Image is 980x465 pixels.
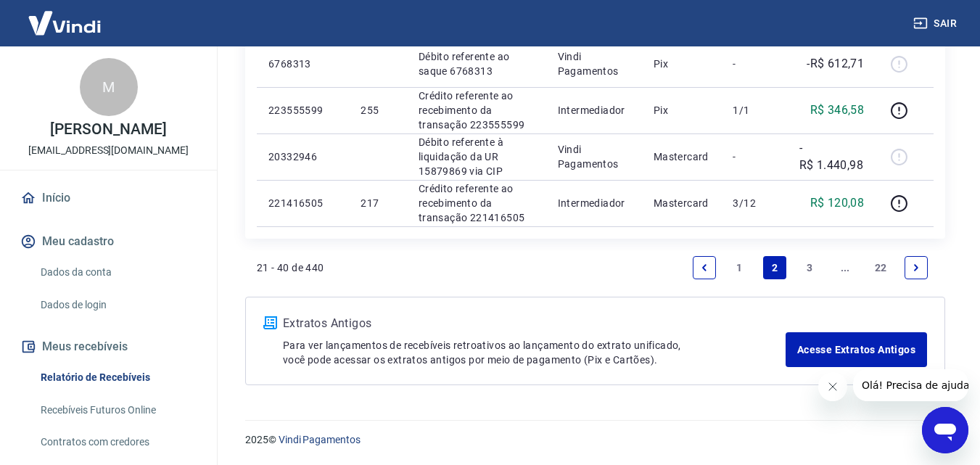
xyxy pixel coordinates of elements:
[268,103,337,118] p: 223555599
[807,55,864,73] p: -R$ 612,71
[869,256,893,279] a: Page 22
[654,149,710,164] p: Mastercard
[283,338,786,367] p: Para ver lançamentos de recebíveis retroativos ao lançamento do extrato unificado, você pode aces...
[558,196,630,210] p: Intermediador
[853,369,968,401] iframe: Mensagem da empresa
[283,315,786,332] p: Extratos Antigos
[35,395,199,425] a: Recebíveis Futuros Online
[763,256,786,279] a: Page 2 is your current page
[786,332,927,367] a: Acesse Extratos Antigos
[50,122,166,137] p: [PERSON_NAME]
[35,290,199,320] a: Dados de login
[361,196,395,210] p: 217
[558,49,630,78] p: Vindi Pagamentos
[9,10,122,22] span: Olá! Precisa de ajuda?
[419,135,535,178] p: Débito referente à liquidação da UR 15879869 via CIP
[361,103,395,118] p: 255
[818,372,847,401] iframe: Fechar mensagem
[17,182,199,214] a: Início
[654,103,710,118] p: Pix
[733,103,775,118] p: 1/1
[833,256,857,279] a: Jump forward
[733,57,775,71] p: -
[17,226,199,258] button: Meu cadastro
[810,194,865,212] p: R$ 120,08
[28,143,189,158] p: [EMAIL_ADDRESS][DOMAIN_NAME]
[558,103,630,118] p: Intermediador
[728,256,752,279] a: Page 1
[279,434,361,445] a: Vindi Pagamentos
[558,142,630,171] p: Vindi Pagamentos
[263,316,277,329] img: ícone
[922,407,968,453] iframe: Botão para abrir a janela de mensagens
[268,149,337,164] p: 20332946
[687,250,934,285] ul: Pagination
[35,258,199,287] a: Dados da conta
[733,196,775,210] p: 3/12
[799,139,865,174] p: -R$ 1.440,98
[17,1,112,45] img: Vindi
[268,196,337,210] p: 221416505
[419,89,535,132] p: Crédito referente ao recebimento da transação 223555599
[17,331,199,363] button: Meus recebíveis
[35,427,199,457] a: Contratos com credores
[733,149,775,164] p: -
[799,256,822,279] a: Page 3
[80,58,138,116] div: M
[419,49,535,78] p: Débito referente ao saque 6768313
[245,432,945,448] p: 2025 ©
[257,260,324,275] p: 21 - 40 de 440
[35,363,199,392] a: Relatório de Recebíveis
[693,256,716,279] a: Previous page
[654,196,710,210] p: Mastercard
[654,57,710,71] p: Pix
[268,57,337,71] p: 6768313
[905,256,928,279] a: Next page
[910,10,963,37] button: Sair
[419,181,535,225] p: Crédito referente ao recebimento da transação 221416505
[810,102,865,119] p: R$ 346,58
